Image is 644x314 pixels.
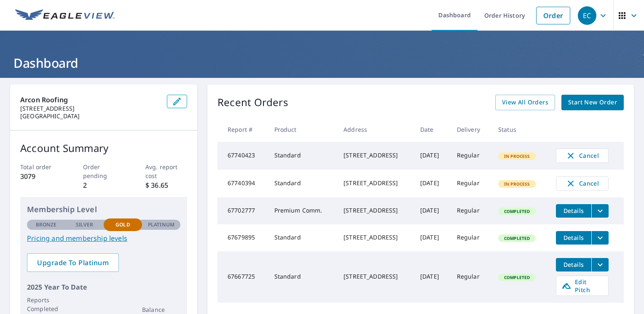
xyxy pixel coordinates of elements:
p: Order pending [83,162,125,180]
button: Cancel [556,176,609,191]
p: 2 [83,180,125,190]
td: [DATE] [413,251,450,303]
button: detailsBtn-67679895 [556,231,591,245]
p: Gold [115,221,130,229]
p: Balance [142,305,180,314]
th: Delivery [450,117,491,142]
td: 67740394 [217,170,268,197]
td: Regular [450,224,491,251]
td: 67740423 [217,142,268,170]
p: Membership Level [27,204,180,215]
div: EC [578,6,596,25]
th: Report # [217,117,268,142]
div: [STREET_ADDRESS] [343,151,407,160]
span: Completed [499,208,535,214]
p: Arcon Roofing [20,95,160,105]
td: [DATE] [413,224,450,251]
td: Regular [450,170,491,197]
a: Start New Order [561,95,624,110]
th: Status [491,117,549,142]
h1: Dashboard [10,54,634,72]
td: 67702777 [217,197,268,224]
th: Product [268,117,337,142]
div: [STREET_ADDRESS] [343,179,407,187]
img: EV Logo [15,9,115,22]
button: detailsBtn-67667725 [556,258,591,271]
span: Completed [499,235,535,241]
a: Order [536,7,570,24]
span: Details [561,261,586,269]
p: $ 36.65 [145,180,187,190]
span: Cancel [565,178,600,189]
a: Pricing and membership levels [27,233,180,243]
button: filesDropdownBtn-67679895 [591,231,609,245]
p: 3079 [20,171,62,181]
div: [STREET_ADDRESS] [343,206,407,215]
span: Edit Pitch [561,278,603,294]
span: In Process [499,181,535,187]
span: Details [561,207,586,215]
span: Start New Order [568,97,617,108]
td: Premium Comm. [268,197,337,224]
th: Date [413,117,450,142]
span: View All Orders [502,97,548,108]
a: Edit Pitch [556,276,609,296]
td: Regular [450,197,491,224]
a: Upgrade To Platinum [27,253,119,272]
td: Standard [268,251,337,303]
a: View All Orders [495,95,555,110]
button: filesDropdownBtn-67702777 [591,204,609,218]
td: Regular [450,251,491,303]
button: filesDropdownBtn-67667725 [591,258,609,271]
td: [DATE] [413,142,450,170]
p: Bronze [36,221,57,229]
p: Recent Orders [217,95,288,110]
p: Silver [76,221,94,229]
td: 67667725 [217,251,268,303]
td: 67679895 [217,224,268,251]
span: Cancel [565,151,600,161]
div: [STREET_ADDRESS] [343,272,407,281]
p: 2025 Year To Date [27,282,180,292]
td: [DATE] [413,197,450,224]
p: [GEOGRAPHIC_DATA] [20,112,160,120]
p: Avg. report cost [145,162,187,180]
span: Details [561,234,586,242]
td: [DATE] [413,170,450,197]
div: [STREET_ADDRESS] [343,233,407,242]
td: Standard [268,170,337,197]
p: Platinum [148,221,174,229]
th: Address [337,117,413,142]
td: Standard [268,224,337,251]
p: Reports Completed [27,295,65,313]
td: Regular [450,142,491,170]
p: [STREET_ADDRESS] [20,105,160,112]
span: Upgrade To Platinum [34,258,112,267]
span: In Process [499,153,535,159]
p: Account Summary [20,141,187,156]
button: detailsBtn-67702777 [556,204,591,218]
button: Cancel [556,149,609,163]
td: Standard [268,142,337,170]
p: Total order [20,162,62,171]
span: Completed [499,274,535,280]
